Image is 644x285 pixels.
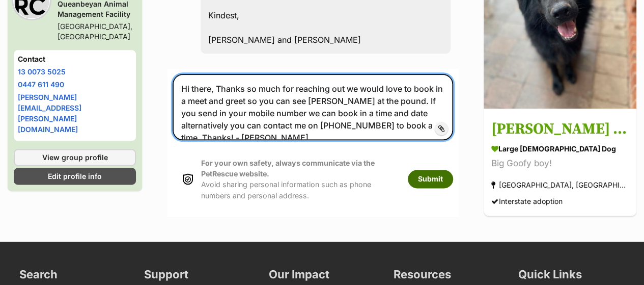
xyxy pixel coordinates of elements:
[18,80,64,89] a: 0447 611 490
[48,171,102,182] span: Edit profile info
[14,168,136,185] a: Edit profile info
[408,170,453,188] button: Submit
[491,157,629,171] div: Big Goofy boy!
[201,158,398,201] p: Avoid sharing personal information such as phone numbers and personal address.
[14,149,136,166] a: View group profile
[18,67,66,76] a: 13 0073 5025
[42,152,108,163] span: View group profile
[491,195,563,209] div: Interstate adoption
[491,144,629,154] div: large [DEMOGRAPHIC_DATA] Dog
[491,118,629,141] h3: [PERSON_NAME] 💘
[484,111,636,216] a: [PERSON_NAME] 💘 large [DEMOGRAPHIC_DATA] Dog Big Goofy boy! [GEOGRAPHIC_DATA], [GEOGRAPHIC_DATA] ...
[491,178,629,192] div: [GEOGRAPHIC_DATA], [GEOGRAPHIC_DATA]
[201,159,375,178] strong: For your own safety, always communicate via the PetRescue website.
[58,21,136,42] div: [GEOGRAPHIC_DATA], [GEOGRAPHIC_DATA]
[18,93,81,134] a: [PERSON_NAME][EMAIL_ADDRESS][PERSON_NAME][DOMAIN_NAME]
[18,54,132,64] h4: Contact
